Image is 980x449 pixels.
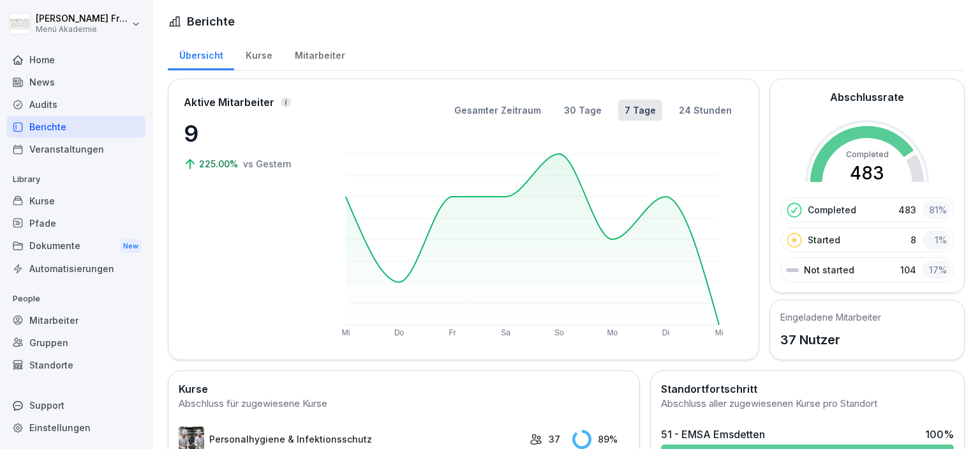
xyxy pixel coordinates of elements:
button: 7 Tage [618,100,662,121]
a: Gruppen [6,331,145,354]
text: So [554,328,564,337]
div: 1 % [923,231,951,249]
p: Not started [804,263,854,277]
text: Sa [501,328,511,337]
a: Standorte [6,354,145,376]
a: Übersicht [168,38,234,70]
a: Veranstaltungen [6,138,145,160]
a: Pfade [6,212,145,234]
a: Mitarbeiter [283,38,356,70]
p: 483 [898,203,916,217]
div: Abschluss aller zugewiesenen Kurse pro Standort [661,397,954,411]
a: News [6,71,145,93]
p: 37 Nutzer [780,330,881,349]
p: Menü Akademie [36,25,129,34]
text: Mo [607,328,618,337]
h1: Berichte [187,13,235,30]
div: New [120,239,142,254]
a: Automatisierungen [6,257,145,280]
div: Abschluss für zugewiesene Kurse [179,397,629,411]
text: Fr [449,328,456,337]
a: Einstellungen [6,416,145,439]
h5: Eingeladene Mitarbeiter [780,310,881,324]
div: 89 % [572,430,629,449]
button: 24 Stunden [672,100,738,121]
a: Home [6,49,145,71]
p: Aktive Mitarbeiter [184,95,274,110]
div: Support [6,394,145,416]
div: 81 % [923,201,951,219]
a: Mitarbeiter [6,309,145,331]
p: People [6,289,145,309]
a: Kurse [6,190,145,212]
text: Mi [715,328,724,337]
text: Di [662,328,669,337]
div: 100 % [925,427,954,442]
p: Started [808,233,840,247]
div: 51 - EMSA Emsdetten [661,427,765,442]
p: 37 [549,432,560,446]
text: Mi [342,328,350,337]
p: Completed [808,203,856,217]
div: Dokumente [6,234,145,258]
p: 9 [184,116,311,151]
p: 225.00% [199,157,241,171]
a: DokumenteNew [6,234,145,258]
a: Berichte [6,116,145,138]
p: Library [6,169,145,190]
a: Kurse [234,38,283,70]
div: 17 % [923,261,951,279]
a: Audits [6,93,145,116]
h2: Kurse [179,381,629,397]
p: vs Gestern [243,157,292,171]
p: 8 [910,233,916,247]
p: 104 [900,263,916,277]
button: Gesamter Zeitraum [448,100,547,121]
h2: Standortfortschritt [661,381,954,397]
h2: Abschlussrate [830,89,904,105]
text: Do [394,328,405,337]
p: [PERSON_NAME] Friesen [36,13,129,24]
button: 30 Tage [558,100,608,121]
